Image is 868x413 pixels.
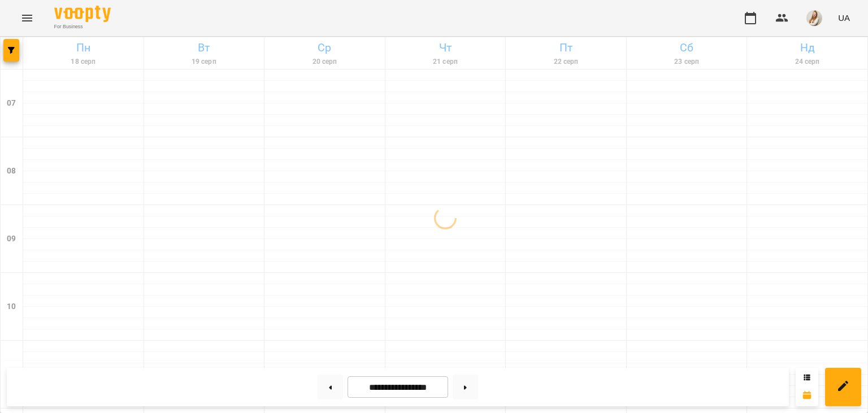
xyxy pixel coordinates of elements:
[14,5,41,32] button: Menu
[266,56,383,67] h6: 20 серп
[628,39,745,56] h6: Сб
[387,39,504,56] h6: Чт
[7,301,16,313] h6: 10
[507,39,624,56] h6: Пт
[25,39,142,56] h6: Пн
[749,39,866,56] h6: Нд
[54,6,111,22] img: Voopty Logo
[628,56,745,67] h6: 23 серп
[387,56,504,67] h6: 21 серп
[7,165,16,177] h6: 08
[7,233,16,245] h6: 09
[146,56,263,67] h6: 19 серп
[806,10,822,26] img: db46d55e6fdf8c79d257263fe8ff9f52.jpeg
[749,56,866,67] h6: 24 серп
[25,56,142,67] h6: 18 серп
[507,56,624,67] h6: 22 серп
[7,97,16,110] h6: 07
[54,23,111,31] span: For Business
[146,39,263,56] h6: Вт
[266,39,383,56] h6: Ср
[834,7,854,28] button: UA
[838,12,850,24] span: UA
